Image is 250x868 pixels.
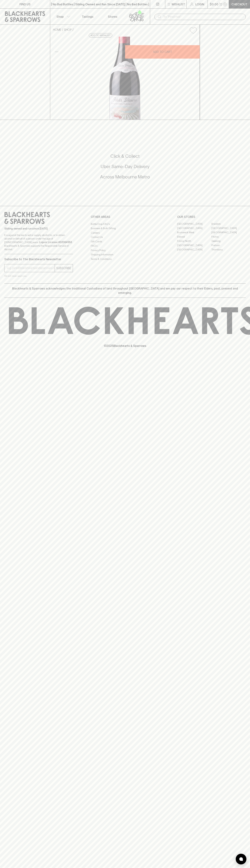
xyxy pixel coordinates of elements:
[4,164,246,169] h5: Uber Same-Day Delivery
[211,235,246,239] a: Fitzroy
[224,3,226,5] p: 0
[91,215,159,219] p: OTHER AREAS
[91,222,159,226] a: Bottle Drop FAQ's
[19,2,31,6] p: FIND US
[172,2,185,6] p: Wishlist
[177,215,246,219] p: OUR STORES
[239,857,243,861] img: bubble-icon
[211,243,246,248] a: Prahran
[153,50,172,54] p: ADD TO CART
[177,248,211,252] a: [GEOGRAPHIC_DATA]
[211,230,246,235] a: [GEOGRAPHIC_DATA]
[91,239,159,244] a: Gift Cards
[231,2,247,6] p: Checkout
[211,222,246,226] a: Braddon
[89,33,112,38] button: Add to wishlist
[211,226,246,230] a: [GEOGRAPHIC_DATA]
[91,244,159,248] a: FAQ's
[177,243,211,248] a: [GEOGRAPHIC_DATA]
[177,226,211,230] a: [GEOGRAPHIC_DATA]
[39,241,72,244] strong: Liquor License #32064953
[210,2,218,6] p: $0.00
[125,45,200,59] button: ADD TO CART
[56,14,64,19] p: Shop
[7,286,243,295] p: Blackhearts & Sparrows acknowledges the traditional Custodians of land throughout [GEOGRAPHIC_DAT...
[64,28,72,31] a: SHOP
[91,235,159,239] a: Contact Us
[50,9,75,24] button: Shop
[211,239,246,243] a: Geelong
[91,257,159,261] a: Terms & Conditions
[91,231,159,235] a: Careers
[4,139,246,199] div: Call to action block
[82,14,93,19] p: Tastings
[91,226,159,231] a: Business & Bulk Gifting
[91,248,159,252] a: Privacy Policy
[108,14,117,19] p: Stores
[50,37,200,120] img: 40911.png
[56,266,71,270] p: SUBSCRIBE
[177,239,211,243] a: Fitzroy North
[4,227,73,230] p: Sibling owned and run since [DATE]
[211,248,246,252] a: Thornbury
[75,9,100,24] a: Tastings
[177,222,211,226] a: [GEOGRAPHIC_DATA]
[4,174,246,180] h5: Across Melbourne Metro
[7,265,55,271] input: e.g. jane@blackheartsandsparrows.com.au
[177,235,211,239] a: Elwood
[100,9,125,24] a: Stores
[4,274,73,278] p: We will never spam you
[188,26,198,35] button: Add to wishlist
[4,233,73,251] p: It is against the law to sell or supply alcohol to, or to obtain alcohol on behalf of a person un...
[163,14,243,20] input: Try "Pinot noir"
[91,253,159,257] a: Shipping Information
[55,264,73,272] button: SUBSCRIBE
[4,153,246,159] h5: Click & Collect
[53,28,61,31] a: HOME
[4,257,73,261] p: Subscribe to The Blackhearts Newsletter
[195,2,204,6] p: Login
[177,230,211,235] a: Brunswick West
